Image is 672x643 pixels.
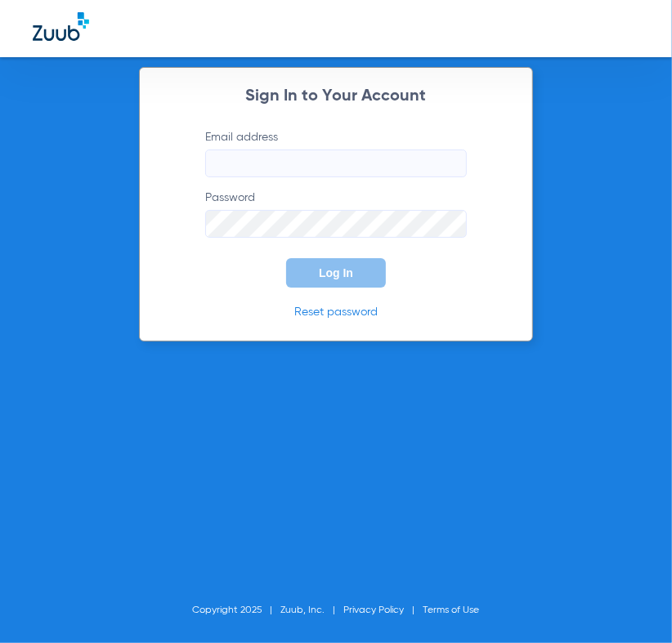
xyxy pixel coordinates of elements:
button: Log In [286,258,386,288]
li: Copyright 2025 [193,602,281,618]
label: Password [205,190,467,238]
a: Privacy Policy [344,605,405,615]
span: Log In [319,266,353,279]
li: Zuub, Inc. [281,602,344,618]
label: Email address [205,129,467,177]
a: Reset password [294,306,378,318]
input: Email address [205,150,467,177]
h2: Sign In to Your Account [181,88,491,105]
input: Password [205,210,467,238]
img: Zuub Logo [33,12,89,41]
a: Terms of Use [423,605,480,615]
iframe: Chat Widget [590,565,672,643]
